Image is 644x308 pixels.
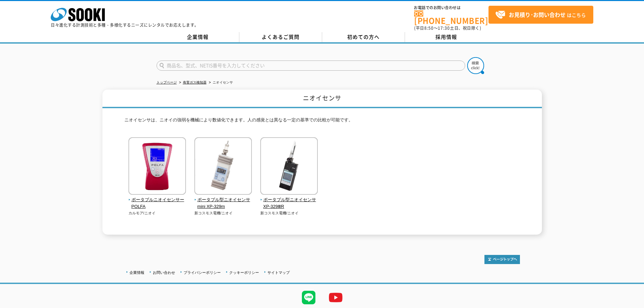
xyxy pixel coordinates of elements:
[51,23,199,27] p: 日々進化する計測技術と多種・多様化するニーズにレンタルでお応えします。
[414,10,488,24] a: [PHONE_NUMBER]
[322,32,405,42] a: 初めての方へ
[208,79,233,86] li: ニオイセンサ
[124,117,520,127] p: ニオイセンサは、ニオイの強弱を機械により数値化できます。人の感覚とは異なる一定の基準での比較が可能です。
[424,25,434,31] span: 8:50
[194,137,252,196] img: ポータブル型ニオイセンサmini XP-329m
[157,80,177,84] a: トップページ
[260,210,318,216] p: 新コスモス電機/ニオイ
[194,190,252,210] a: ポータブル型ニオイセンサmini XP-329m
[183,80,207,84] a: 有害ガス検知器
[128,137,186,196] img: ポータブルニオイセンサー POLFA
[102,90,542,108] h1: ニオイセンサ
[260,196,318,211] span: ポータブル型ニオイセンサ XP-329ⅢR
[157,61,465,71] input: 商品名、型式、NETIS番号を入力してください
[128,196,186,211] span: ポータブルニオイセンサー POLFA
[157,32,239,42] a: 企業情報
[495,10,586,20] span: はこちら
[129,270,144,275] a: 企業情報
[153,270,175,275] a: お問い合わせ
[194,210,252,216] p: 新コスモス電機/ニオイ
[509,10,566,19] strong: お見積り･お問い合わせ
[260,190,318,210] a: ポータブル型ニオイセンサ XP-329ⅢR
[128,190,186,210] a: ポータブルニオイセンサー POLFA
[405,32,488,42] a: 採用情報
[239,32,322,42] a: よくあるご質問
[267,270,290,275] a: サイトマップ
[184,270,221,275] a: プライバシーポリシー
[488,6,593,24] a: お見積り･お問い合わせはこちら
[438,25,450,31] span: 17:30
[347,33,380,41] span: 初めての方へ
[414,25,481,31] span: (平日 ～ 土日、祝日除く)
[414,6,488,10] span: お電話でのお問い合わせは
[484,255,520,264] img: トップページへ
[260,137,318,196] img: ポータブル型ニオイセンサ XP-329ⅢR
[128,210,186,216] p: カルモア/ニオイ
[194,196,252,211] span: ポータブル型ニオイセンサmini XP-329m
[229,270,259,275] a: クッキーポリシー
[467,57,484,74] img: btn_search.png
